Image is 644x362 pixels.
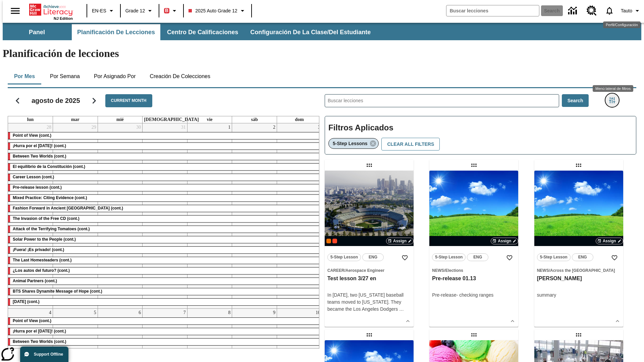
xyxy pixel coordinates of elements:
span: Point of View (cont.) [13,133,51,138]
div: Pre-release lesson (cont.) [8,184,322,191]
div: Eliminar 5-Step Lessons el ítem seleccionado del filtro [328,138,379,149]
span: 5-Step Lessons [333,141,367,146]
button: Creación de colecciones [144,68,216,84]
button: 5-Step Lesson [432,253,466,261]
div: Lección arrastrable: olga inkwell [573,160,584,171]
div: The Invasion of the Free CD (cont.) [8,216,322,222]
div: Between Two Worlds (cont.) [8,153,322,160]
span: Career Lesson (cont.) [13,175,54,179]
td: 31 de julio de 2025 [143,123,187,309]
div: ¡Fuera! ¡Es privado! (cont.) [8,247,322,253]
a: domingo [293,116,305,123]
span: Assign [393,238,407,244]
span: Aerospace Engineer [345,268,384,273]
button: Abrir el menú lateral [5,1,25,21]
h3: Pre-release 01.13 [432,275,516,282]
button: Perfil/Configuración [618,5,644,17]
button: Planificación de lecciones [72,24,160,40]
button: 5-Step Lesson [537,253,571,261]
span: ENG [578,254,587,261]
button: Panel [3,24,70,40]
div: Test 1 [332,239,337,243]
a: miércoles [115,116,125,123]
span: ¡Hurra por el Día de la Constitución! (cont.) [13,143,66,148]
a: 5 de agosto de 2025 [93,309,98,317]
div: Subbarra de navegación [3,23,641,40]
button: Ver más [403,316,413,326]
span: Pre-release lesson (cont.) [13,185,62,190]
div: Perfil/Configuración [603,21,641,28]
button: Assign Elegir fechas [491,238,518,244]
button: Añadir a mis Favoritas [399,252,411,264]
a: 8 de agosto de 2025 [227,309,232,317]
span: Tauto [621,7,632,14]
div: Fashion Forward in Ancient Rome (cont.) [8,205,322,212]
div: In [DATE], two [US_STATE] baseball teams moved to [US_STATE]. They became the Los Angeles Dodgers [327,292,411,313]
span: Grade 12 [125,7,145,14]
a: 9 de agosto de 2025 [272,309,277,317]
a: 29 de julio de 2025 [90,123,98,131]
input: Buscar lecciones [325,95,559,107]
td: 29 de julio de 2025 [53,123,98,309]
span: News [537,268,549,273]
span: The Last Homesteaders (cont.) [13,258,71,262]
span: EN-ES [92,7,106,14]
span: Career [327,268,344,273]
div: Filtros Aplicados [325,116,636,155]
span: Día del Trabajo (cont.) [13,299,40,304]
td: 30 de julio de 2025 [98,123,143,309]
span: ¡Fuera! ¡Es privado! (cont.) [13,247,64,252]
span: Tema: News/Elections [432,267,516,274]
a: Centro de información [564,2,583,20]
a: 31 de julio de 2025 [180,123,187,131]
div: Attack of the Terrifying Tomatoes (cont.) [8,226,322,233]
button: Seguir [86,92,103,109]
input: search field [446,5,539,16]
span: 5-Step Lesson [330,254,358,261]
button: Ver más [507,316,518,326]
span: Elections [445,268,463,273]
div: Point of View (cont.) [8,318,322,324]
div: Menú lateral de filtros [593,85,633,92]
a: jueves [143,116,200,123]
div: summary [537,292,621,299]
span: NJ Edition [54,16,73,20]
div: Solar Power to the People (cont.) [8,236,322,243]
a: 7 de agosto de 2025 [182,309,187,317]
a: 4 de agosto de 2025 [48,309,53,317]
td: 1 de agosto de 2025 [187,123,232,309]
h2: agosto de 2025 [32,97,80,105]
span: ¿Los autos del futuro? (cont.) [13,268,70,273]
span: Assign [603,238,616,244]
button: Clear All Filters [381,138,440,151]
div: Animal Partners (cont.) [8,278,322,285]
div: Pre-release- checking ranges [432,292,516,299]
div: Lección arrastrable: Test lesson 3/27 en [364,160,375,171]
span: Between Two Worlds (cont.) [13,154,66,159]
span: ¡Hurra por el Día de la Constitución! (cont.) [13,329,66,334]
span: 5-Step Lesson [540,254,568,261]
span: Between Two Worlds (cont.) [13,339,66,344]
span: Mixed Practice: Citing Evidence (cont.) [13,195,87,200]
div: lesson details [325,171,414,327]
div: El equilibrio de la Constitución (cont.) [8,164,322,170]
button: Añadir a mis Favoritas [503,252,516,264]
span: Solar Power to the People (cont.) [13,237,76,242]
span: Attack of the Terrifying Tomatoes (cont.) [13,227,90,231]
h3: olga inkwell [537,275,621,282]
button: Regresar [9,92,26,109]
span: Point of View (cont.) [13,318,51,323]
h2: Filtros Aplicados [328,120,633,136]
button: Assign Elegir fechas [596,238,623,244]
button: Configuración de la clase/del estudiante [245,24,376,40]
a: 30 de julio de 2025 [135,123,142,131]
div: BTS Shares Dynamite Message of Hope (cont.) [8,288,322,295]
div: Lección arrastrable: Test regular lesson [469,329,479,340]
div: Point of View (cont.) [8,132,322,139]
div: Between Two Worlds (cont.) [8,339,322,345]
span: … [399,306,404,312]
div: lesson details [534,171,623,327]
button: ENG [572,253,593,261]
a: martes [70,116,81,123]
